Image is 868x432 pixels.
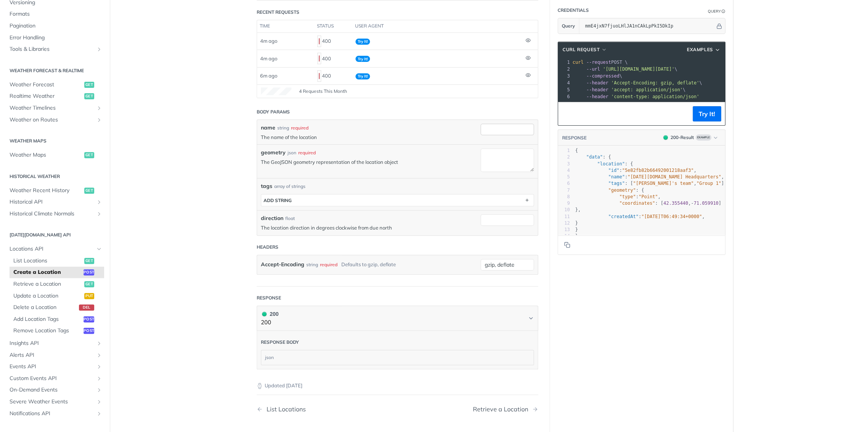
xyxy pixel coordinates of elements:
[670,134,694,141] div: 200 - Result
[13,292,82,300] span: Update a Location
[558,154,570,160] div: 2
[10,210,94,218] span: Historical Climate Normals
[633,181,694,186] span: "[PERSON_NAME]'s team"
[696,134,711,141] span: Example
[260,55,277,61] span: 4m ago
[10,267,104,278] a: Create a Locationpost
[320,259,338,270] div: required
[257,20,314,32] th: time
[575,201,721,206] span: : [ , ]
[13,316,82,323] span: Add Location Tags
[562,134,587,142] button: RESPONSE
[608,181,625,186] span: "tags"
[558,220,570,227] div: 12
[558,161,570,167] div: 3
[257,382,538,390] p: Updated [DATE]
[317,70,349,83] div: 400
[262,312,267,316] span: 200
[261,214,283,222] label: direction
[96,352,102,358] button: Show subpages for Alerts API
[10,325,104,337] a: Remove Location Tagspost
[558,66,571,73] div: 2
[473,406,532,413] div: Retrieve a Location
[6,338,104,349] a: Insights APIShow subpages for Insights API
[274,183,305,190] div: array of strings
[84,188,94,194] span: get
[608,214,638,219] span: "createdAt"
[575,161,633,167] span: : {
[619,194,636,199] span: "type"
[261,159,477,165] p: The GeoJSON geometry representation of the location object
[6,32,104,44] a: Error Handling
[13,257,82,265] span: List Locations
[558,227,570,233] div: 13
[687,46,713,53] span: Examples
[558,207,570,213] div: 10
[10,104,94,112] span: Weather Timelines
[257,331,538,369] div: 200 200200
[288,149,296,156] div: json
[586,154,603,160] span: "data"
[261,259,304,270] label: Accept-Encoding
[261,194,534,206] button: ADD string
[96,387,102,393] button: Show subpages for On-Demand Events
[96,117,102,123] button: Show subpages for Weather on Routes
[6,149,104,161] a: Weather Mapsget
[13,304,77,311] span: Delete a Location
[257,294,281,301] div: Response
[581,18,715,34] input: apikey
[694,201,719,206] span: 71.059910
[622,168,694,173] span: "5e82fb82b66492001218aaf3"
[96,399,102,405] button: Show subpages for Severe Weather Events
[558,18,579,34] button: Query
[10,198,94,206] span: Historical API
[84,93,94,99] span: get
[13,327,82,335] span: Remove Location Tags
[558,79,571,86] div: 4
[558,180,570,187] div: 6
[10,34,102,42] span: Error Handling
[6,79,104,91] a: Weather Forecastget
[285,215,295,222] div: float
[6,114,104,126] a: Weather on RoutesShow subpages for Weather on Routes
[96,246,102,252] button: Hide subpages for Locations API
[572,60,583,65] span: curl
[355,56,370,62] span: Try It!
[317,52,349,65] div: 400
[261,310,278,318] div: 200
[13,280,82,288] span: Retrieve a Location
[6,8,104,20] a: Formats
[352,20,522,32] th: user agent
[10,187,82,194] span: Weather Recent History
[6,138,104,144] h2: Weather Maps
[10,92,82,100] span: Realtime Weather
[10,245,94,253] span: Locations API
[558,233,570,239] div: 14
[10,81,82,89] span: Weather Forecast
[572,66,677,72] span: \
[6,243,104,255] a: Locations APIHide subpages for Locations API
[6,20,104,32] a: Pagination
[96,364,102,370] button: Show subpages for Events API
[6,373,104,384] a: Custom Events APIShow subpages for Custom Events API
[575,168,696,173] span: : ,
[558,187,570,194] div: 7
[684,46,723,53] button: Examples
[575,181,724,186] span: : [ , ]
[13,269,82,276] span: Create a Location
[263,406,306,413] div: List Locations
[84,82,94,88] span: get
[663,135,668,140] span: 200
[528,315,534,321] svg: Chevron
[96,199,102,205] button: Show subpages for Historical API
[575,220,578,226] span: }
[562,239,572,251] button: Copy to clipboard
[575,174,724,180] span: : ,
[663,201,688,206] span: 42.355440
[722,10,725,13] i: Information
[298,149,316,156] div: required
[10,302,104,313] a: Delete a Locationdel
[319,73,320,79] span: 400
[611,80,699,86] span: 'Accept-Encoding: gzip, deflate'
[708,8,725,14] div: QueryInformation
